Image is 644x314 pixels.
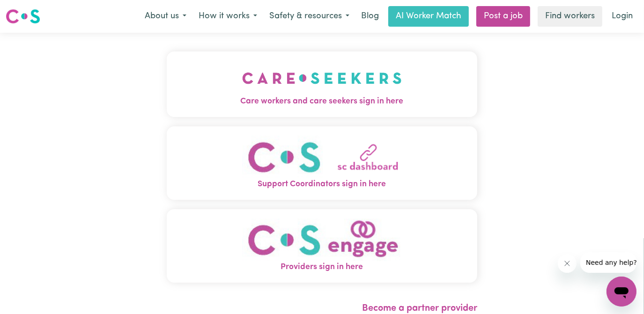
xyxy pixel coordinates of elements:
iframe: Message from company [580,252,637,273]
span: Providers sign in here [167,261,478,273]
button: Providers sign in here [167,209,478,283]
button: Safety & resources [263,7,355,26]
iframe: Close message [558,254,577,273]
a: Find workers [538,6,602,27]
a: Login [606,6,638,27]
img: Careseekers logo [6,8,40,25]
a: Blog [355,6,385,27]
span: Support Coordinators sign in here [167,178,478,190]
button: About us [139,7,192,26]
button: How it works [192,7,263,26]
a: Careseekers logo [6,6,40,27]
a: AI Worker Match [388,6,469,27]
button: Care workers and care seekers sign in here [167,51,478,117]
button: Support Coordinators sign in here [167,126,478,200]
span: Need any help? [6,7,57,14]
span: Care workers and care seekers sign in here [167,95,478,108]
a: Post a job [476,6,530,27]
iframe: Button to launch messaging window [607,277,637,307]
a: Become a partner provider [362,304,477,313]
